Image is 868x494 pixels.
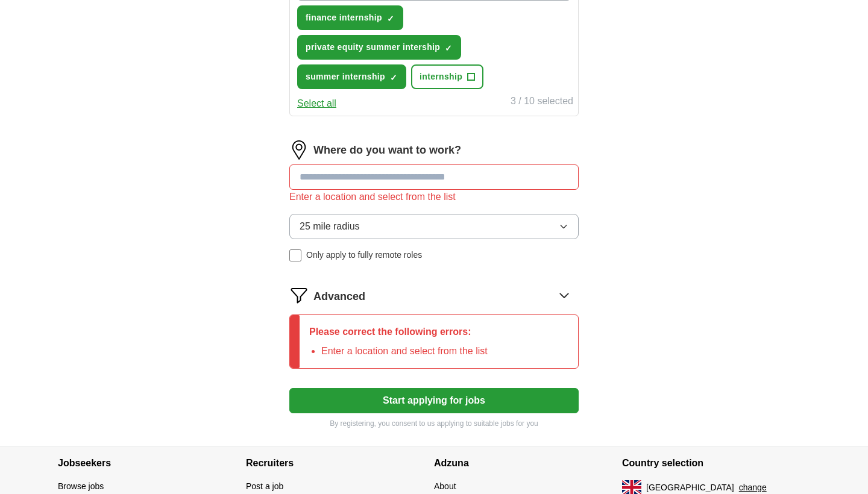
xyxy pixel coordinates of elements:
[622,446,810,480] h4: Country selection
[511,94,573,111] div: 3 / 10 selected
[306,41,440,54] span: private equity summer intership
[445,43,452,53] span: ✓
[58,481,104,491] a: Browse jobs
[313,142,461,158] label: Where do you want to work?
[306,70,385,83] span: summer internship
[297,64,406,89] button: summer internship✓
[289,286,309,305] img: filter
[321,344,488,358] li: Enter a location and select from the list
[289,249,301,261] input: Only apply to fully remote roles
[297,35,461,60] button: private equity summer intership✓
[434,481,456,491] a: About
[300,219,360,234] span: 25 mile radius
[390,73,397,83] span: ✓
[289,140,309,160] img: location.png
[309,325,488,339] p: Please correct the following errors:
[739,481,767,494] button: change
[387,14,394,23] span: ✓
[646,481,734,494] span: [GEOGRAPHIC_DATA]
[289,418,579,429] p: By registering, you consent to us applying to suitable jobs for you
[289,190,579,204] div: Enter a location and select from the list
[246,481,283,491] a: Post a job
[289,214,579,239] button: 25 mile radius
[411,64,483,89] button: internship
[313,289,365,305] span: Advanced
[306,249,422,261] span: Only apply to fully remote roles
[297,5,403,30] button: finance internship✓
[306,11,382,24] span: finance internship
[297,96,336,111] button: Select all
[289,388,579,413] button: Start applying for jobs
[420,70,462,83] span: internship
